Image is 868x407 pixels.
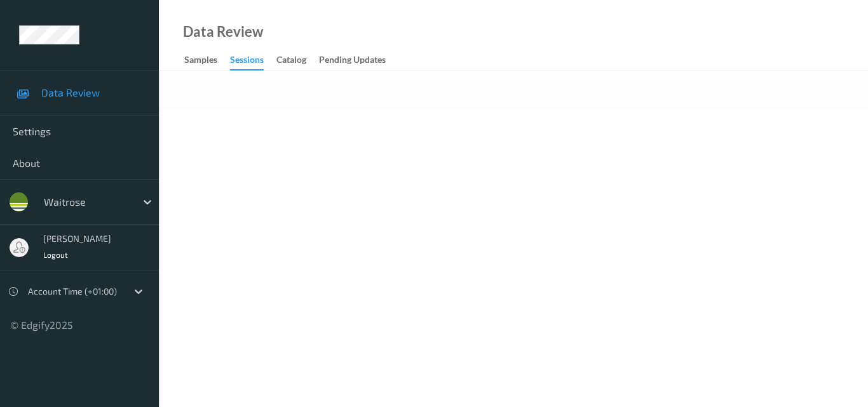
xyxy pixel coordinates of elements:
a: Catalog [276,51,319,69]
div: Data Review [183,25,263,38]
div: Sessions [230,53,264,70]
div: Samples [184,53,217,69]
a: Sessions [230,51,276,70]
a: Samples [184,51,230,69]
div: Pending Updates [319,53,386,69]
div: Catalog [276,53,306,69]
a: Pending Updates [319,51,398,69]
